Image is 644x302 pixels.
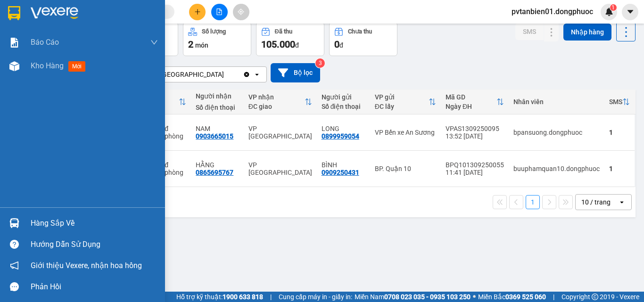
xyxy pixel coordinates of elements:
button: Chưa thu0đ [329,22,397,56]
svg: open [618,198,626,206]
span: VPTB1309250006 [47,60,99,67]
span: file-add [216,8,223,15]
div: 1 [609,165,630,172]
div: BPQ101309250055 [446,161,504,169]
span: 12:07:11 [DATE] [21,68,58,74]
svg: open [253,71,261,78]
span: Báo cáo [31,36,59,48]
div: VP nhận [248,93,305,101]
button: Số lượng2món [183,22,251,56]
div: 0899959054 [322,132,359,140]
span: Miền Bắc [478,292,546,302]
div: 0903665015 [196,132,233,140]
input: Selected VP Tân Biên. [225,70,226,79]
span: 01 Võ Văn Truyện, KP.1, Phường 2 [74,28,130,40]
button: file-add [211,4,228,20]
span: Hotline: 19001152 [74,42,116,48]
img: warehouse-icon [9,218,19,228]
span: pvtanbien01.dongphuoc [504,6,601,17]
sup: 1 [610,4,617,11]
div: Số điện thoại [196,104,239,111]
sup: 3 [315,58,325,68]
button: Đã thu105.000đ [256,22,324,56]
span: mới [68,61,85,72]
span: 1 [611,4,615,11]
div: VPAS1309250095 [446,125,504,132]
span: Bến xe [GEOGRAPHIC_DATA] [74,15,127,27]
div: 11:41 [DATE] [446,169,504,176]
div: 0909250431 [322,169,359,176]
span: copyright [592,294,598,300]
span: Cung cấp máy in - giấy in: [279,292,352,302]
button: aim [233,4,249,20]
div: NAM [196,125,239,132]
span: | [270,292,272,302]
img: solution-icon [9,38,19,48]
span: đ [295,41,299,49]
div: 13:52 [DATE] [446,132,504,140]
div: Ngày ĐH [446,103,496,110]
span: Kho hàng [31,61,64,70]
th: Toggle SortBy [244,90,317,114]
button: caret-down [622,4,638,20]
span: plus [194,8,201,15]
span: Miền Nam [355,292,471,302]
div: VP Bến xe An Sương [375,129,436,136]
div: Phản hồi [31,280,158,294]
th: Toggle SortBy [441,90,509,114]
strong: 0369 525 060 [505,293,546,301]
div: VP gửi [375,93,429,101]
strong: ĐỒNG PHƯỚC [74,5,129,13]
th: Toggle SortBy [370,90,441,114]
span: caret-down [626,8,635,16]
div: Nhân viên [513,98,600,106]
svg: Clear value [243,71,250,78]
div: 10 / trang [581,197,611,207]
span: question-circle [10,240,19,249]
div: ĐC lấy [375,103,429,110]
div: 0865695767 [196,169,233,176]
button: Bộ lọc [271,63,320,82]
div: Chưa thu [348,28,372,35]
span: message [10,282,19,291]
span: 2 [188,39,193,50]
span: Hỗ trợ kỹ thuật: [176,292,263,302]
div: VP [GEOGRAPHIC_DATA] [150,70,224,79]
button: Nhập hàng [563,24,611,41]
div: bpansuong.dongphuoc [513,129,600,136]
div: VP [GEOGRAPHIC_DATA] [248,161,312,176]
span: món [195,41,208,49]
div: Hướng dẫn sử dụng [31,237,158,252]
div: Người nhận [196,92,239,100]
strong: 1900 633 818 [223,293,263,301]
strong: 0708 023 035 - 0935 103 250 [384,293,471,301]
span: | [553,292,554,302]
div: BÌNH [322,161,365,169]
div: 1 [609,129,630,136]
span: đ [339,41,343,49]
div: VP [GEOGRAPHIC_DATA] [248,125,312,140]
div: HẰNG [196,161,239,169]
div: ĐC giao [248,103,305,110]
span: aim [238,8,244,15]
div: Số lượng [202,28,226,35]
img: logo [3,6,45,47]
button: 1 [526,195,540,209]
div: buuphamquan10.dongphuoc [513,165,600,172]
div: Mã GD [446,93,496,101]
span: 105.000 [261,39,295,50]
span: 0 [334,39,339,50]
span: Giới thiệu Vexere, nhận hoa hồng [31,260,142,271]
span: ----------------------------------------- [25,51,116,58]
th: Toggle SortBy [604,90,635,114]
span: notification [10,261,19,270]
img: warehouse-icon [9,61,19,71]
div: Người gửi [322,93,365,101]
span: ⚪️ [473,295,476,299]
img: logo-vxr [8,6,20,20]
span: [PERSON_NAME]: [3,61,99,66]
img: icon-new-feature [605,8,613,16]
div: SMS [609,98,622,106]
div: BP. Quận 10 [375,165,436,172]
div: LONG [322,125,365,132]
